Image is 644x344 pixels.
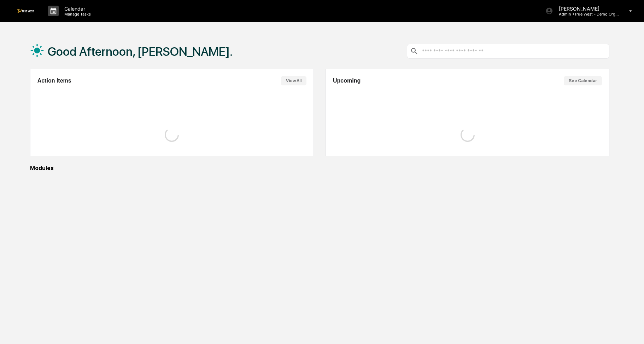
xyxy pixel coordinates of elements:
img: logo [17,9,34,12]
p: Calendar [59,6,94,12]
button: See Calendar [564,76,602,85]
p: Manage Tasks [59,12,94,17]
button: View All [281,76,306,85]
p: Admin • True West - Demo Organization [553,12,619,17]
p: [PERSON_NAME] [553,6,619,12]
h2: Upcoming [333,78,361,84]
h2: Action Items [37,78,71,84]
div: Modules [30,165,610,171]
h1: Good Afternoon, [PERSON_NAME]. [48,44,233,59]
